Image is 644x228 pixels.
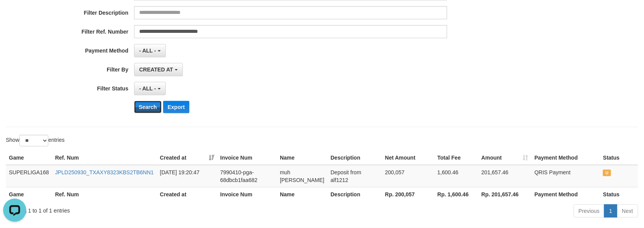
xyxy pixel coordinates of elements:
th: Game [6,151,52,165]
a: JPLD250930_TXAXY8323KBS2TB6NN1 [55,169,154,175]
th: Name [277,187,327,201]
th: Status [600,187,638,201]
th: Total Fee [434,151,479,165]
div: Showing 1 to 1 of 1 entries [6,204,262,214]
button: CREATED AT [134,63,183,76]
th: Created at: activate to sort column ascending [157,151,217,165]
span: UNPAID [603,170,611,176]
th: Game [6,187,52,201]
th: Ref. Num [52,187,157,201]
td: 1,600.46 [434,165,479,187]
th: Payment Method [532,151,600,165]
td: QRIS Payment [532,165,600,187]
a: Previous [574,204,605,218]
th: Invoice Num [217,187,277,201]
button: - ALL - [134,82,165,95]
th: Status [600,151,638,165]
th: Ref. Num [52,151,157,165]
th: Payment Method [532,187,600,201]
button: Export [163,101,189,113]
span: - ALL - [139,48,156,54]
button: - ALL - [134,44,165,57]
td: [DATE] 19:20:47 [157,165,217,187]
select: Showentries [19,135,48,146]
a: Next [617,204,638,218]
th: Rp. 200,057 [382,187,434,201]
th: Description [327,187,382,201]
label: Show entries [6,135,65,146]
th: Amount: activate to sort column ascending [479,151,532,165]
td: SUPERLIGA168 [6,165,52,187]
th: Description [327,151,382,165]
td: 7990410-pga-68dbcb1faa682 [217,165,277,187]
td: muh [PERSON_NAME] [277,165,327,187]
td: 201,657.46 [479,165,532,187]
span: - ALL - [139,85,156,92]
td: 200,057 [382,165,434,187]
th: Name [277,151,327,165]
th: Invoice Num [217,151,277,165]
th: Rp. 201,657.46 [479,187,532,201]
th: Rp. 1,600.46 [434,187,479,201]
a: 1 [604,204,617,218]
button: Search [134,101,162,113]
button: Open LiveChat chat widget [3,3,26,26]
span: CREATED AT [139,66,173,73]
td: Deposit from alf1212 [327,165,382,187]
th: Created at [157,187,217,201]
th: Net Amount [382,151,434,165]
